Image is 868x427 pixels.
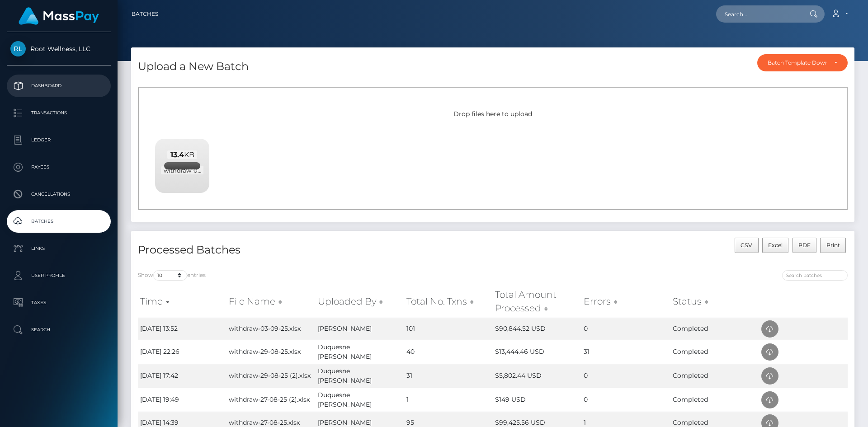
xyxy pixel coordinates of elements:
[735,238,759,253] button: CSV
[404,388,493,412] td: 1
[226,364,315,388] td: withdraw-29-08-25 (2).xlsx
[581,388,670,412] td: 0
[404,318,493,340] td: 101
[7,156,111,178] a: Payees
[7,102,111,124] a: Transactions
[316,364,404,388] td: Duquesne [PERSON_NAME]
[138,364,226,388] td: [DATE] 17:42
[7,237,111,260] a: Links
[153,270,187,281] select: Showentries
[226,286,315,318] th: File Name: activate to sort column ascending
[10,188,107,201] p: Cancellations
[19,7,99,25] img: MassPay Logo
[741,242,752,249] span: CSV
[226,340,315,364] td: withdraw-29-08-25.xlsx
[138,286,226,318] th: Time: activate to sort column ascending
[762,238,789,253] button: Excel
[10,79,107,93] p: Dashboard
[404,364,493,388] td: 31
[493,364,581,388] td: $5,802.44 USD
[7,183,111,206] a: Cancellations
[581,340,670,364] td: 31
[138,388,226,412] td: [DATE] 19:49
[670,318,759,340] td: Completed
[768,242,783,249] span: Excel
[10,215,107,228] p: Batches
[161,166,234,174] span: withdraw-05-09-25.xlsx
[7,129,111,151] a: Ledger
[7,210,111,233] a: Batches
[453,110,532,118] span: Drop files here to upload
[316,388,404,412] td: Duquesne [PERSON_NAME]
[768,59,827,66] div: Batch Template Download
[138,340,226,364] td: [DATE] 22:26
[493,388,581,412] td: $149 USD
[10,242,107,255] p: Links
[7,45,111,53] span: Root Wellness, LLC
[820,238,846,253] button: Print
[316,340,404,364] td: Duquesne [PERSON_NAME]
[7,264,111,287] a: User Profile
[793,238,817,253] button: PDF
[493,286,581,318] th: Total Amount Processed: activate to sort column ascending
[138,242,486,258] h4: Processed Batches
[581,318,670,340] td: 0
[10,133,107,147] p: Ledger
[10,160,107,174] p: Payees
[138,318,226,340] td: [DATE] 13:52
[716,5,801,23] input: Search...
[670,364,759,388] td: Completed
[670,286,759,318] th: Status: activate to sort column ascending
[757,54,848,71] button: Batch Template Download
[226,388,315,412] td: withdraw-27-08-25 (2).xlsx
[10,269,107,282] p: User Profile
[167,150,197,159] span: KB
[10,41,26,56] img: Root Wellness, LLC
[670,388,759,412] td: Completed
[581,286,670,318] th: Errors: activate to sort column ascending
[138,59,249,75] h4: Upload a New Batch
[7,291,111,314] a: Taxes
[670,340,759,364] td: Completed
[826,242,840,249] span: Print
[10,106,107,120] p: Transactions
[782,270,848,281] input: Search batches
[7,75,111,97] a: Dashboard
[493,318,581,340] td: $90,844.52 USD
[7,319,111,341] a: Search
[493,340,581,364] td: $13,444.46 USD
[10,323,107,337] p: Search
[226,318,315,340] td: withdraw-03-09-25.xlsx
[316,318,404,340] td: [PERSON_NAME]
[170,150,184,159] strong: 13.4
[316,286,404,318] th: Uploaded By: activate to sort column ascending
[10,296,107,310] p: Taxes
[581,364,670,388] td: 0
[138,270,206,281] label: Show entries
[404,286,493,318] th: Total No. Txns: activate to sort column ascending
[132,5,158,23] a: Batches
[404,340,493,364] td: 40
[798,242,811,249] span: PDF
